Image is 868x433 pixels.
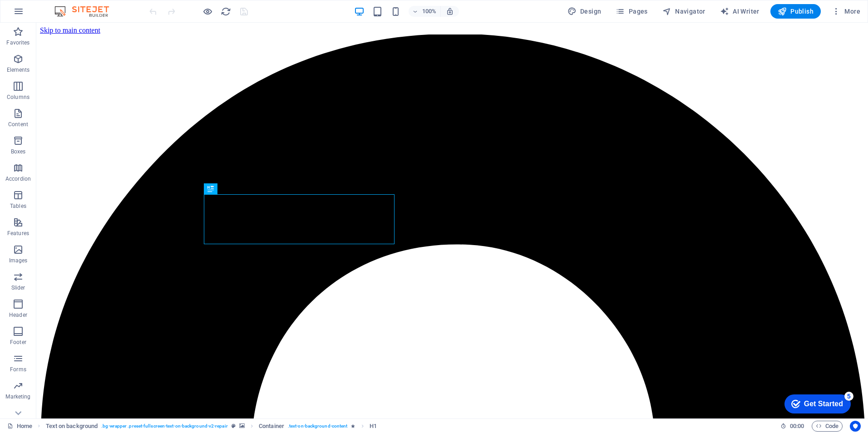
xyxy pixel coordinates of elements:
[659,4,709,19] button: Navigator
[8,121,28,128] p: Content
[567,7,602,16] span: Design
[564,4,605,19] div: Design (Ctrl+Alt+Y)
[67,2,76,11] div: 5
[5,175,31,182] p: Accordion
[7,66,30,74] p: Elements
[221,6,231,17] i: Reload page
[850,421,861,432] button: Usercentrics
[10,366,26,373] p: Forms
[446,7,454,15] i: On resize automatically adjust zoom level to fit chosen device.
[232,423,236,428] i: This element is a customizable preset
[11,284,25,291] p: Slider
[7,5,74,24] div: Get Started 5 items remaining, 0% complete
[10,202,26,210] p: Tables
[10,339,26,346] p: Footer
[616,7,647,16] span: Pages
[11,148,26,155] p: Boxes
[46,421,377,432] nav: breadcrumb
[770,4,821,19] button: Publish
[4,4,64,11] a: Skip to main content
[370,421,377,432] span: Click to select. Double-click to edit
[101,421,227,432] span: . bg-wrapper .preset-fullscreen-text-on-background-v2-repair
[259,421,284,432] span: Click to select. Double-click to edit
[716,4,763,19] button: AI Writer
[7,93,30,101] p: Columns
[6,39,30,46] p: Favorites
[7,421,32,432] a: Click to cancel selection. Double-click to open Pages
[816,421,838,432] span: Code
[288,421,348,432] span: . text-on-background-content
[46,421,98,432] span: Click to select. Double-click to edit
[9,257,28,264] p: Images
[52,6,120,17] img: Editor Logo
[239,423,245,428] i: This element contains a background
[220,6,231,17] button: reload
[832,7,860,16] span: More
[409,6,441,17] button: 100%
[662,7,705,16] span: Navigator
[9,311,27,319] p: Header
[778,7,814,16] span: Publish
[5,393,30,400] p: Marketing
[27,10,66,18] div: Get Started
[564,4,605,19] button: Design
[422,6,437,17] h6: 100%
[351,423,355,428] i: Element contains an animation
[780,421,804,432] h6: Session time
[812,421,843,432] button: Code
[828,4,864,19] button: More
[720,7,759,16] span: AI Writer
[796,423,798,429] span: :
[202,6,213,17] button: Click here to leave preview mode and continue editing
[7,230,29,237] p: Features
[790,421,804,432] span: 00 00
[612,4,651,19] button: Pages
